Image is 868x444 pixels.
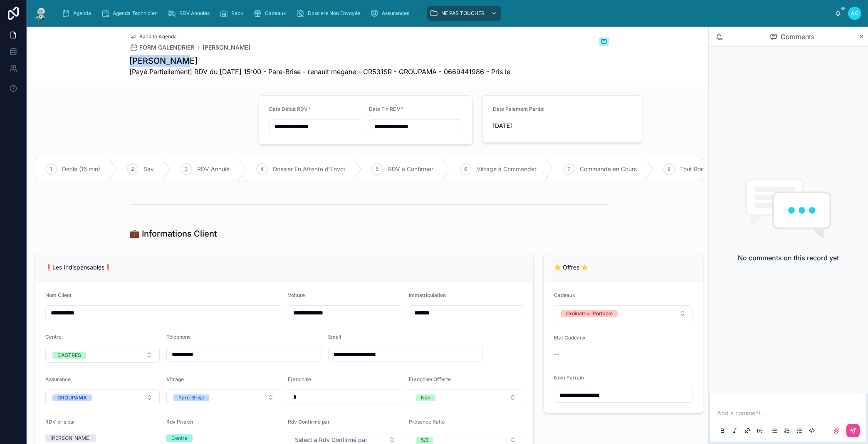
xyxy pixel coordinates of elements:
span: Vitrage [166,376,184,382]
div: 5/5 [421,437,428,444]
div: [PERSON_NAME] [50,434,91,442]
span: Franchise Offerte [409,376,451,382]
span: Vitrage à Commander [477,165,537,173]
span: Date Paiement Partiel [493,106,544,112]
span: ⭐ Offres ⭐ [554,264,588,271]
h1: 💼 Informations Client [130,228,218,239]
span: Rdv Confirmé par [288,419,330,425]
button: Select Button [45,347,160,363]
div: scrollable content [55,4,835,22]
span: Back to Agenda [140,33,177,40]
span: Comments [781,32,814,42]
a: Cadeaux [251,6,292,21]
a: Back to Agenda [130,33,177,40]
span: RDV Annulés [179,10,210,17]
span: Présence Ratio [409,419,445,425]
span: Assurances [382,10,409,17]
span: Sav [143,165,154,173]
span: 8 [668,166,671,172]
img: App logo [33,7,48,20]
button: Select Button [166,389,281,405]
span: -- [554,350,559,359]
span: RDV pris par [45,419,75,425]
a: Agenda [59,6,97,21]
span: NE PAS TOUCHER [441,10,485,17]
span: Date Début RDV [269,106,308,112]
button: Select Button [409,389,523,405]
a: Rack [217,6,249,21]
span: Email [328,334,341,340]
span: [DATE] [493,122,632,130]
h2: No comments on this record yet [738,253,839,263]
a: RDV Annulés [165,6,215,21]
span: 2 [131,166,134,172]
a: FORM CALENDRIER [130,43,195,52]
button: Select Button [554,305,693,321]
span: Tout Bon | Décla à [GEOGRAPHIC_DATA] [680,165,791,173]
span: RDV Annulé [197,165,230,173]
span: Voiture [288,292,305,298]
span: ❗Les Indispensables❗ [45,264,111,271]
span: Nom Client [45,292,72,298]
span: Dossier En Attente d'Envoi [273,165,345,173]
div: Centre [171,434,188,442]
div: CASTRES [57,352,81,359]
button: Select Button [45,389,160,405]
span: Rdv Pris en [166,419,193,425]
span: AC [851,10,858,17]
span: RDV à Confirmer [388,165,433,173]
a: Agenda Technicien [99,6,163,21]
span: Date Fin RDV [369,106,401,112]
span: Centre [45,334,62,340]
span: Cadeaux [554,292,575,298]
span: Nom Parrain [554,374,584,381]
a: NE PAS TOUCHER [427,6,501,21]
span: 3 [185,166,188,172]
span: FORM CALENDRIER [140,43,195,52]
span: 7 [568,166,571,172]
span: 6 [465,166,467,172]
div: Non [421,394,430,401]
span: Etat Cadeaux [554,334,586,341]
span: Dossiers Non Envoyés [308,10,360,17]
a: Dossiers Non Envoyés [294,6,366,21]
div: Pare-Brise [178,394,204,401]
span: 4 [260,166,264,172]
span: Franchise [288,376,311,382]
span: Immatriculation [409,292,446,298]
span: 1 [50,166,52,172]
span: Agenda Technicien [113,10,158,17]
span: Assurance [45,376,71,382]
div: Ordinateur Portable [566,310,613,317]
span: Téléphone [166,334,191,340]
span: Commande en Cours [580,165,637,173]
a: [PERSON_NAME] [203,43,251,52]
span: 5 [376,166,379,172]
span: Rack [231,10,243,17]
span: Décla (15 min) [62,165,100,173]
span: [Payé Partiellement] RDV du [DATE] 15:00 - Pare-Brise - renault megane - CR531SR - GROUPAMA - 066... [130,67,511,77]
span: Select a Rdv Confirmé par [295,436,367,444]
span: Agenda [73,10,91,17]
span: Cadeaux [265,10,286,17]
div: GROUPAMA [57,394,87,401]
h1: [PERSON_NAME] [130,55,511,67]
a: Assurances [368,6,415,21]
